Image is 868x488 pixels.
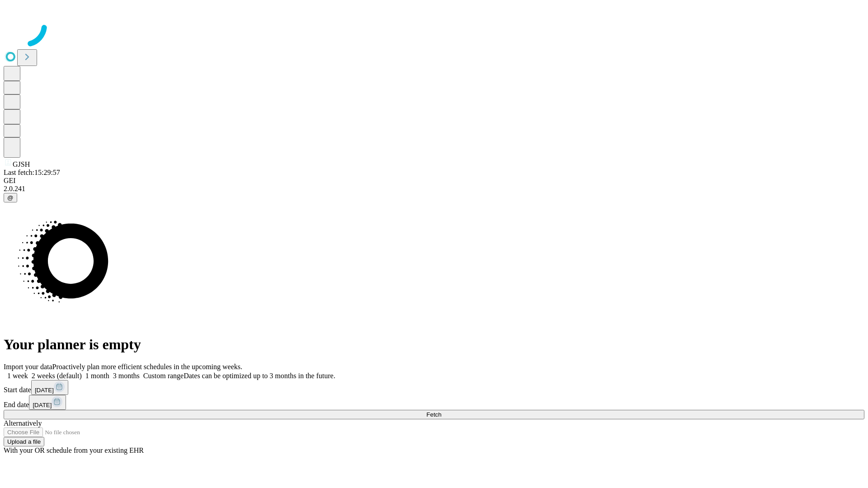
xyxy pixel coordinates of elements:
[426,411,441,418] span: Fetch
[4,446,144,454] span: With your OR schedule from your existing EHR
[85,372,109,380] span: 1 month
[4,380,864,395] div: Start date
[32,372,82,380] span: 2 weeks (default)
[4,419,42,427] span: Alternatively
[143,372,184,380] span: Custom range
[4,169,60,176] span: Last fetch: 15:29:57
[4,177,864,185] div: GEI
[4,437,44,446] button: Upload a file
[4,363,52,371] span: Import your data
[33,402,52,408] span: [DATE]
[4,395,864,410] div: End date
[13,160,30,168] span: GJSH
[7,372,28,380] span: 1 week
[29,395,66,410] button: [DATE]
[52,363,242,371] span: Proactively plan more efficient schedules in the upcoming weeks.
[4,193,17,202] button: @
[31,380,68,395] button: [DATE]
[4,336,864,353] h1: Your planner is empty
[7,194,14,201] span: @
[4,410,864,419] button: Fetch
[4,185,864,193] div: 2.0.241
[184,372,335,380] span: Dates can be optimized up to 3 months in the future.
[113,372,140,380] span: 3 months
[35,387,54,394] span: [DATE]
